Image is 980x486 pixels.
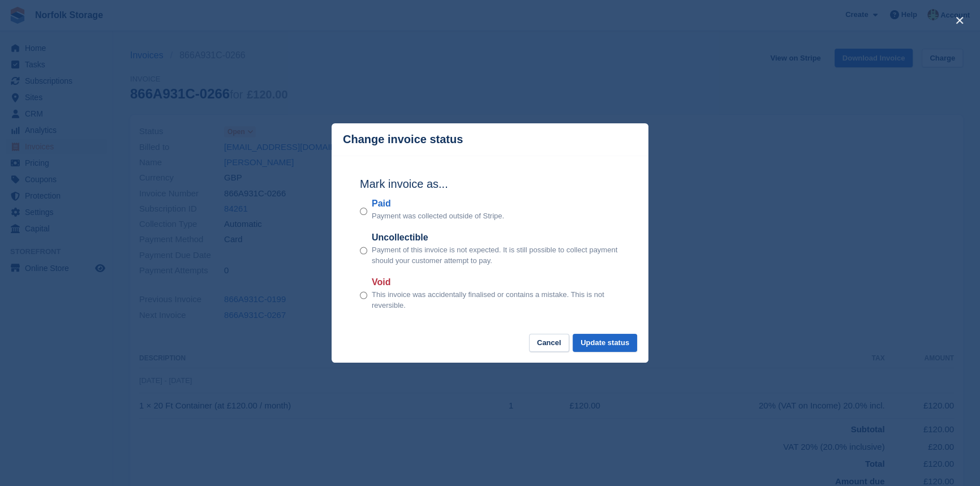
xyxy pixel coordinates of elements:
p: Payment of this invoice is not expected. It is still possible to collect payment should your cust... [372,244,620,266]
label: Paid [372,197,504,210]
label: Uncollectible [372,231,620,244]
button: Update status [573,334,637,352]
button: Cancel [529,334,569,352]
h2: Mark invoice as... [360,175,620,192]
button: close [951,11,969,29]
p: This invoice was accidentally finalised or contains a mistake. This is not reversible. [372,289,620,311]
p: Change invoice status [343,133,463,146]
label: Void [372,276,620,289]
p: Payment was collected outside of Stripe. [372,210,504,222]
